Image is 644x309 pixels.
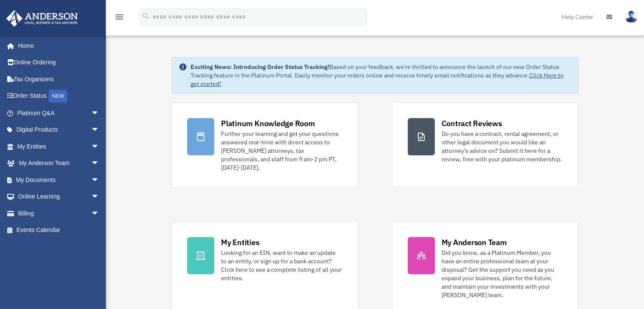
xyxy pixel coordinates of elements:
div: Did you know, as a Platinum Member, you have an entire professional team at your disposal? Get th... [442,248,563,299]
a: Digital Productsarrow_drop_down [6,121,112,138]
a: Order StatusNEW [6,88,112,105]
span: arrow_drop_down [91,205,108,222]
div: Platinum Knowledge Room [221,118,315,129]
a: Platinum Knowledge Room Further your learning and get your questions answered real-time with dire... [171,102,358,188]
strong: Exciting News: Introducing Order Status Tracking! [191,63,329,71]
span: arrow_drop_down [91,138,108,155]
a: menu [114,15,124,22]
a: Billingarrow_drop_down [6,205,112,222]
a: Online Learningarrow_drop_down [6,188,112,205]
span: arrow_drop_down [91,105,108,122]
a: My Entitiesarrow_drop_down [6,138,112,155]
div: Based on your feedback, we're thrilled to announce the launch of our new Order Status Tracking fe... [191,63,571,88]
img: Anderson Advisors Platinum Portal [4,10,80,27]
a: Events Calendar [6,222,112,239]
div: Contract Reviews [442,118,502,129]
a: Tax Organizers [6,71,112,88]
div: My Entities [221,237,259,248]
div: Further your learning and get your questions answered real-time with direct access to [PERSON_NAM... [221,130,342,172]
span: arrow_drop_down [91,155,108,172]
i: menu [114,12,124,22]
span: arrow_drop_down [91,121,108,139]
a: Home [6,37,108,54]
div: Looking for an EIN, want to make an update to an entity, or sign up for a bank account? Click her... [221,248,342,282]
a: Contract Reviews Do you have a contract, rental agreement, or other legal document you would like... [392,102,578,188]
div: NEW [49,90,67,102]
a: My Anderson Teamarrow_drop_down [6,155,112,172]
img: User Pic [625,11,638,23]
a: My Documentsarrow_drop_down [6,171,112,188]
a: Platinum Q&Aarrow_drop_down [6,105,112,121]
a: Online Ordering [6,54,112,71]
span: arrow_drop_down [91,188,108,206]
a: Click Here to get started! [191,72,564,88]
div: Do you have a contract, rental agreement, or other legal document you would like an attorney's ad... [442,130,563,163]
i: search [141,11,151,21]
div: My Anderson Team [442,237,507,248]
span: arrow_drop_down [91,171,108,189]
